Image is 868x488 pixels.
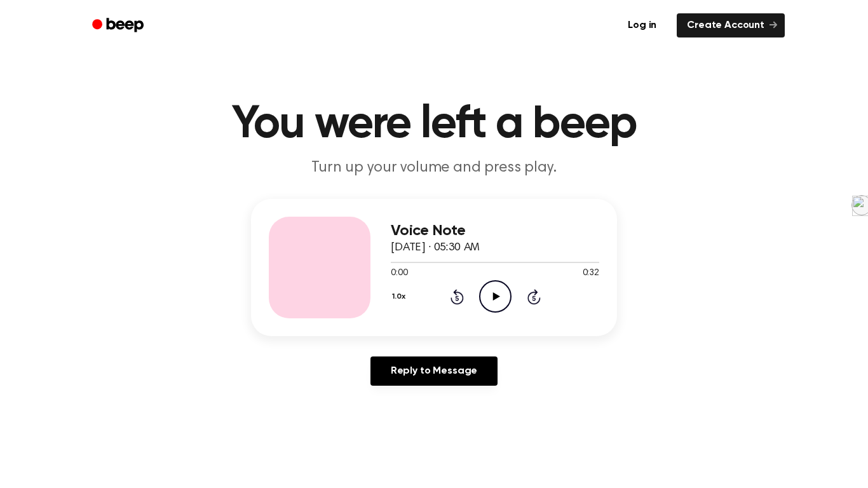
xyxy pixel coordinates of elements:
span: 0:32 [583,267,599,280]
button: 1.0x [391,286,410,308]
a: Beep [83,13,155,38]
span: 0:00 [391,267,407,280]
span: [DATE] · 05:30 AM [391,242,480,254]
p: Turn up your volume and press play. [190,158,678,179]
h3: Voice Note [391,222,599,240]
a: Log in [615,11,669,40]
a: Reply to Message [370,356,498,386]
a: Create Account [677,13,785,37]
h1: You were left a beep [109,102,759,147]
